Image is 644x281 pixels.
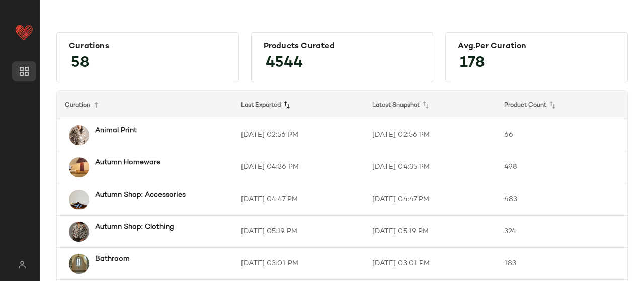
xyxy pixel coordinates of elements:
[69,42,226,51] div: Curations
[95,222,174,232] b: Autumn Shop: Clothing
[450,45,495,81] span: 178
[496,151,627,183] td: 498
[364,119,496,151] td: [DATE] 02:56 PM
[264,42,421,51] div: Products Curated
[458,42,615,51] div: Avg.per Curation
[12,261,32,269] img: svg%3e
[256,45,313,81] span: 4544
[496,248,627,280] td: 183
[69,222,89,242] img: 4110916210387_520_b
[61,45,100,81] span: 58
[233,91,364,119] th: Last Exported
[14,22,34,42] img: heart_red.DM2ytmEG.svg
[364,216,496,248] td: [DATE] 05:19 PM
[233,248,364,280] td: [DATE] 03:01 PM
[496,183,627,216] td: 483
[95,190,186,200] b: Autumn Shop: Accessories
[364,151,496,183] td: [DATE] 04:35 PM
[364,248,496,280] td: [DATE] 03:01 PM
[95,125,137,136] b: Animal Print
[69,254,89,274] img: 104486329_532_a
[496,119,627,151] td: 66
[364,183,496,216] td: [DATE] 04:47 PM
[69,125,89,145] img: 4133977480003_000_e5
[233,151,364,183] td: [DATE] 04:36 PM
[95,157,160,168] b: Autumn Homeware
[496,216,627,248] td: 324
[69,190,89,210] img: 4317582670104_021_e
[233,183,364,216] td: [DATE] 04:47 PM
[57,91,233,119] th: Curation
[364,91,496,119] th: Latest Snapshot
[496,91,627,119] th: Product Count
[233,216,364,248] td: [DATE] 05:19 PM
[95,254,130,264] b: Bathroom
[233,119,364,151] td: [DATE] 02:56 PM
[69,157,89,177] img: 4522631670013_050_e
